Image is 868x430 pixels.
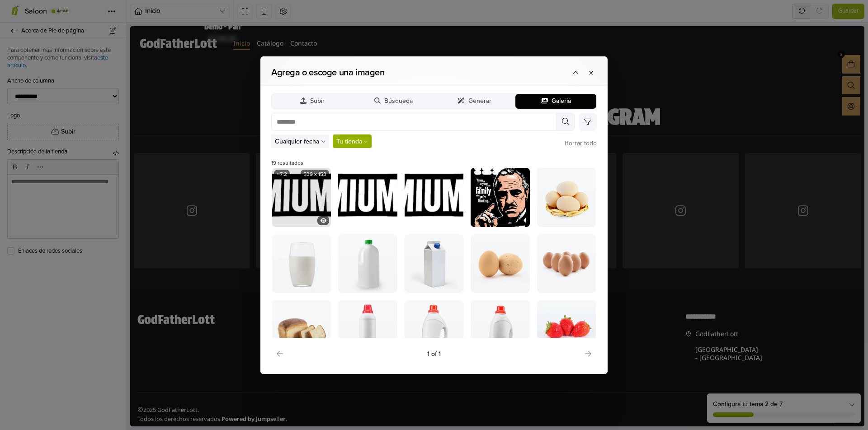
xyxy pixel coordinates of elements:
[7,379,157,397] div: 2025 GodFatherLott. Todos los derechos reservados. .
[190,302,217,313] a: Contacto
[468,97,491,105] span: Generar
[310,97,325,105] span: Subir
[373,327,438,338] a: Politica de reembolso
[353,94,434,109] button: Búsqueda
[333,134,372,148] button: Tu tienda
[384,97,413,105] span: Búsqueda
[127,11,153,23] a: Catálogo
[434,94,515,109] button: Generar
[7,287,179,300] h3: GodFatherLott
[712,71,730,89] button: Acceso
[9,11,87,23] a: GodFatherLott
[565,139,597,148] button: Borrar todo
[91,388,156,397] a: Powered by Jumpseller
[427,349,441,359] span: 1 of 1
[373,339,438,350] a: Política de privacidad
[103,11,120,23] a: Inicio
[712,50,730,69] button: Abrir barra de búsqueda
[301,170,330,179] span: 539 x 153
[515,94,597,109] button: Galería
[703,382,725,395] img: IziPay
[271,134,329,148] button: Cualquier fecha
[272,94,353,109] button: Subir
[274,170,290,179] span: 3.52
[712,29,730,47] button: Abrir carro
[708,24,715,32] div: 0
[160,11,187,23] a: Contacto
[373,302,444,313] a: Términos y Condiciones
[565,139,597,147] span: Borrar todo
[555,302,632,337] a: GodFatherLott[GEOGRAPHIC_DATA]- [GEOGRAPHIC_DATA]
[277,171,280,177] span: ≈
[275,137,319,146] span: Cualquier fecha
[336,137,362,146] span: Tu tienda
[271,159,303,167] span: 19 resultados
[552,97,571,105] span: Galería
[373,314,399,325] a: Contacto
[3,82,731,100] h3: Conecta tu cuenta de Instagram
[271,67,548,78] h2: Agrega o escoge una imagen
